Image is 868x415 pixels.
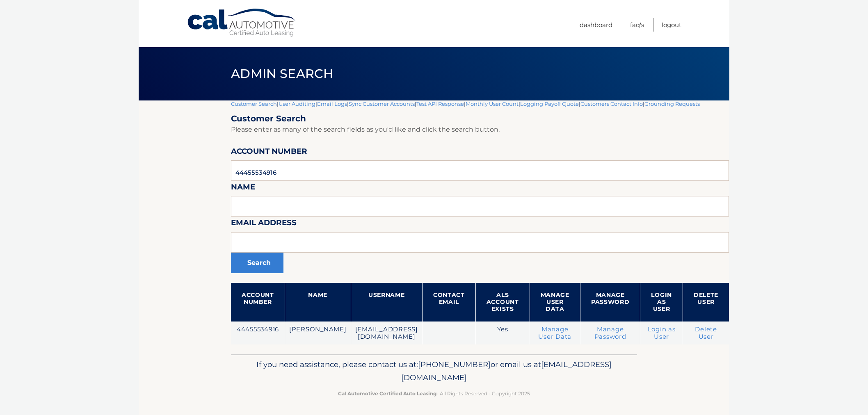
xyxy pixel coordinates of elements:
[231,114,729,124] h2: Customer Search
[231,253,283,273] button: Search
[580,18,612,32] a: Dashboard
[538,326,571,340] a: Manage User Data
[695,326,717,340] a: Delete User
[683,283,729,322] th: Delete User
[580,283,640,322] th: Manage Password
[279,100,315,107] a: User Auditing
[349,100,415,107] a: Sync Customer Accounts
[231,100,277,107] a: Customer Search
[422,283,475,322] th: Contact Email
[317,100,347,107] a: Email Logs
[231,181,255,196] label: Name
[236,358,632,384] p: If you need assistance, please contact us at: or email us at
[231,217,297,232] label: Email Address
[351,322,422,345] td: [EMAIL_ADDRESS][DOMAIN_NAME]
[466,100,519,107] a: Monthly User Count
[187,8,297,37] a: Cal Automotive
[640,283,683,322] th: Login as User
[475,283,530,322] th: ALS Account Exists
[231,124,729,135] p: Please enter as many of the search fields as you'd like and click the search button.
[416,100,464,107] a: Test API Response
[418,360,491,369] span: [PHONE_NUMBER]
[285,322,351,345] td: [PERSON_NAME]
[231,66,333,81] span: Admin Search
[285,283,351,322] th: Name
[662,18,681,32] a: Logout
[648,326,676,340] a: Login as User
[594,326,626,340] a: Manage Password
[580,100,643,107] a: Customers Contact Info
[475,322,530,345] td: Yes
[231,145,307,160] label: Account Number
[231,322,285,345] td: 44455534916
[630,18,644,32] a: FAQ's
[401,360,612,382] span: [EMAIL_ADDRESS][DOMAIN_NAME]
[231,100,729,354] div: | | | | | | | |
[231,283,285,322] th: Account Number
[520,100,579,107] a: Logging Payoff Quote
[644,100,700,107] a: Grounding Requests
[351,283,422,322] th: Username
[338,390,436,397] strong: Cal Automotive Certified Auto Leasing
[530,283,580,322] th: Manage User Data
[236,389,632,398] p: - All Rights Reserved - Copyright 2025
